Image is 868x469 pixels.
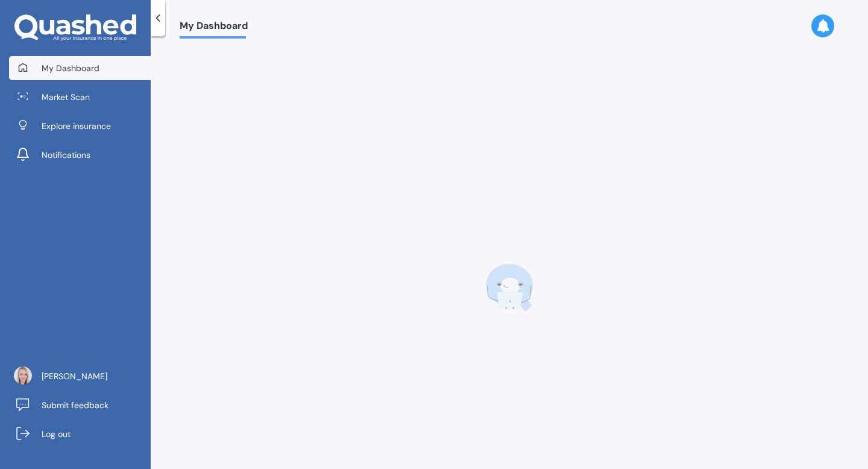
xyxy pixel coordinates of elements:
span: [PERSON_NAME] [42,370,107,382]
img: q-laptop.bc25ffb5ccee3f42f31d.webp [485,263,533,312]
a: Explore insurance [9,114,151,138]
a: [PERSON_NAME] [9,364,151,388]
a: Log out [9,422,151,446]
span: Submit feedback [42,399,108,411]
span: My Dashboard [42,62,99,74]
a: Notifications [9,143,151,167]
span: Explore insurance [42,120,111,132]
a: Submit feedback [9,393,151,417]
span: Log out [42,428,71,440]
span: Market Scan [42,91,90,103]
span: My Dashboard [180,20,248,36]
a: Market Scan [9,85,151,109]
span: Notifications [42,149,90,161]
a: My Dashboard [9,56,151,80]
img: ACg8ocKWC1fektWCYQiwdb9BMoFFoSzMEfNU-PXf_1hQHUb4VC7_R5c9JQ=s96-c [14,367,32,385]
